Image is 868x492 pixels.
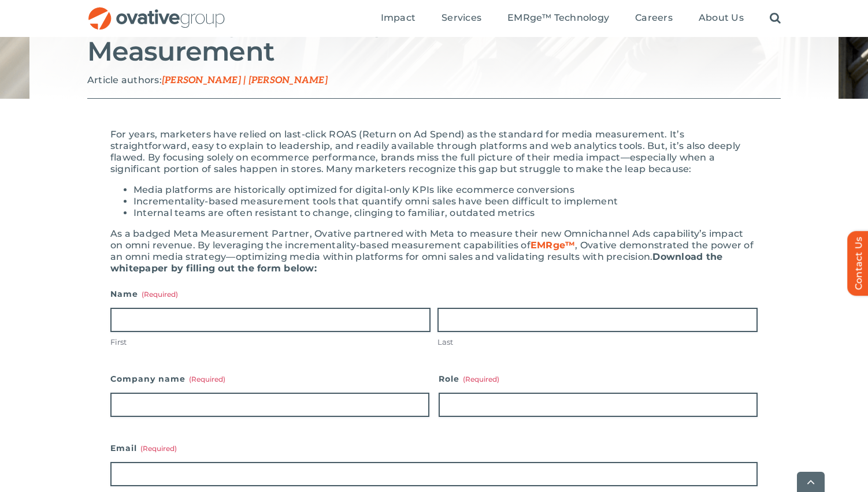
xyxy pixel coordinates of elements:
[189,375,225,383] span: (Required)
[133,184,758,196] li: Media platforms are historically optimized for digital-only KPIs like ecommerce conversions
[162,75,328,86] span: [PERSON_NAME] | [PERSON_NAME]
[110,129,758,175] div: For years, marketers have relied on last-click ROAS (Return on Ad Spend) as the standard for medi...
[439,371,758,387] label: Role
[442,12,481,25] a: Services
[87,74,781,87] p: Article authors:
[463,375,499,383] span: (Required)
[381,12,416,25] a: Impact
[770,12,781,25] a: Search
[140,444,177,453] span: (Required)
[87,6,226,17] a: OG_Full_horizontal_RGB
[142,290,178,299] span: (Required)
[635,12,673,24] span: Careers
[699,12,744,25] a: About Us
[110,251,722,274] b: Download the whitepaper by filling out the form below:
[110,286,178,302] legend: Name
[442,12,481,24] span: Services
[110,228,758,274] div: As a badged Meta Measurement Partner, Ovative partnered with Meta to measure their new Omnichanne...
[110,371,429,387] label: Company name
[133,196,758,207] li: Incrementality-based measurement tools that quantify omni sales have been difficult to implement
[437,337,758,348] label: Last
[110,337,431,348] label: First
[87,8,781,66] h2: Maximizing Marketing with Omni Optimization and Measurement
[133,207,758,219] li: Internal teams are often resistant to change, clinging to familiar, outdated metrics
[381,12,416,24] span: Impact
[507,12,609,25] a: EMRge™ Technology
[635,12,673,25] a: Careers
[110,440,758,456] label: Email
[531,240,575,251] a: EMRge™
[699,12,744,24] span: About Us
[507,12,609,24] span: EMRge™ Technology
